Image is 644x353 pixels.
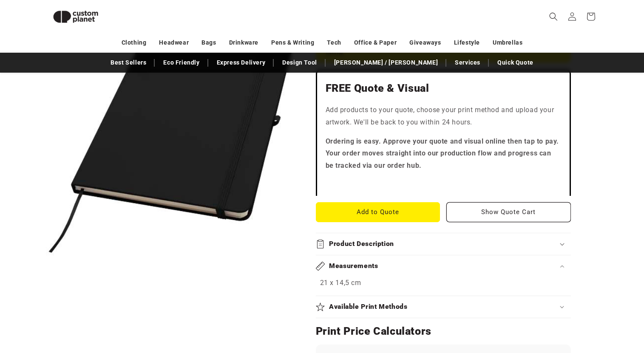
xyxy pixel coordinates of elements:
iframe: Customer reviews powered by Trustpilot [326,179,561,187]
a: Headwear [159,35,189,50]
media-gallery: Gallery Viewer [46,13,295,261]
h2: Measurements [329,262,378,271]
h2: Print Price Calculators [316,325,571,338]
a: Lifestyle [454,35,480,50]
img: Custom Planet [46,3,105,30]
summary: Product Description [316,233,571,255]
a: [PERSON_NAME] / [PERSON_NAME] [330,55,442,70]
a: Quick Quote [493,55,538,70]
button: Show Quote Cart [446,202,571,222]
a: Office & Paper [354,35,397,50]
button: Add to Quote [316,202,440,222]
summary: Search [544,7,563,26]
a: Tech [327,35,341,50]
a: Best Sellers [106,55,150,70]
a: Express Delivery [213,55,270,70]
h2: FREE Quote & Visual [326,82,561,95]
iframe: Chat Widget [498,261,644,353]
a: Services [451,55,485,70]
h2: Available Print Methods [329,302,408,311]
a: Eco Friendly [159,55,204,70]
a: Giveaways [409,35,441,50]
strong: Ordering is easy. Approve your quote and visual online then tap to pay. Your order moves straight... [326,137,559,170]
a: Pens & Writing [271,35,314,50]
p: 21 x 14,5 cm [320,277,567,289]
summary: Available Print Methods [316,296,571,318]
a: Clothing [122,35,147,50]
a: Bags [201,35,216,50]
p: Add products to your quote, choose your print method and upload your artwork. We'll be back to yo... [326,104,561,129]
a: Drinkware [229,35,258,50]
a: Design Tool [278,55,321,70]
h2: Product Description [329,240,394,249]
a: Umbrellas [493,35,522,50]
summary: Measurements [316,255,571,277]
